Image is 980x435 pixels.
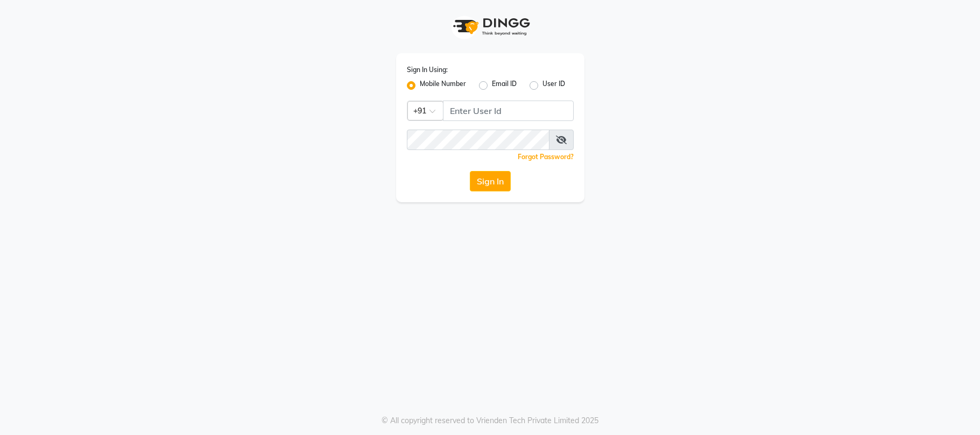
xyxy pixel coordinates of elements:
[470,171,511,191] button: Sign In
[407,65,448,75] label: Sign In Using:
[518,153,574,161] a: Forgot Password?
[492,79,517,92] label: Email ID
[407,130,549,150] input: Username
[542,79,565,92] label: User ID
[443,101,574,121] input: Username
[420,79,466,92] label: Mobile Number
[447,11,533,42] img: logo1.svg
